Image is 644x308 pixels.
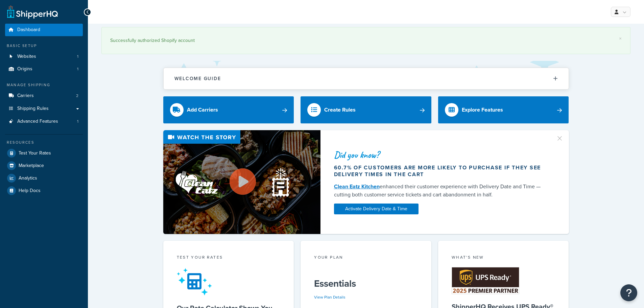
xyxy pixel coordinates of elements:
a: Advanced Features1 [5,115,83,128]
a: Websites1 [5,50,83,63]
div: Manage Shipping [5,82,83,88]
div: Add Carriers [187,105,218,115]
span: Carriers [17,93,34,99]
span: Dashboard [17,27,40,33]
a: Create Rules [301,96,431,123]
span: Help Docs [19,188,41,194]
a: View Plan Details [314,294,345,300]
span: 1 [77,66,78,72]
div: Basic Setup [5,43,83,49]
div: What's New [452,254,555,262]
button: Welcome Guide [164,68,569,89]
a: Clean Eatz Kitchen [334,183,380,190]
span: Analytics [19,175,37,181]
a: Dashboard [5,24,83,36]
a: Activate Delivery Date & Time [334,204,419,214]
li: Carriers [5,90,83,102]
div: Successfully authorized Shopify account [110,36,622,45]
a: Origins1 [5,63,83,75]
div: enhanced their customer experience with Delivery Date and Time — cutting both customer service ti... [334,183,548,199]
a: Add Carriers [163,96,294,123]
a: Carriers2 [5,90,83,102]
div: 60.7% of customers are more likely to purchase if they see delivery times in the cart [334,164,548,178]
div: Test your rates [177,254,281,262]
h2: Welcome Guide [174,76,221,81]
div: Create Rules [324,105,356,115]
a: Shipping Rules [5,102,83,115]
button: Open Resource Center [620,284,637,301]
h5: Essentials [314,278,418,289]
a: × [619,36,622,41]
a: Analytics [5,172,83,184]
li: Advanced Features [5,115,83,128]
span: Marketplace [19,163,44,169]
a: Marketplace [5,160,83,172]
a: Explore Features [438,96,569,123]
span: 1 [77,119,78,124]
span: Origins [17,66,32,72]
a: Test Your Rates [5,147,83,159]
span: 2 [76,93,78,99]
div: Your Plan [314,254,418,262]
span: Websites [17,54,36,60]
img: Video thumbnail [163,130,320,234]
span: 1 [77,54,78,60]
div: Did you know? [334,150,548,160]
div: Resources [5,140,83,145]
span: Test Your Rates [19,150,51,156]
div: Explore Features [462,105,503,115]
a: Help Docs [5,185,83,197]
li: Origins [5,63,83,75]
span: Advanced Features [17,119,58,124]
span: Shipping Rules [17,106,49,112]
li: Websites [5,50,83,63]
